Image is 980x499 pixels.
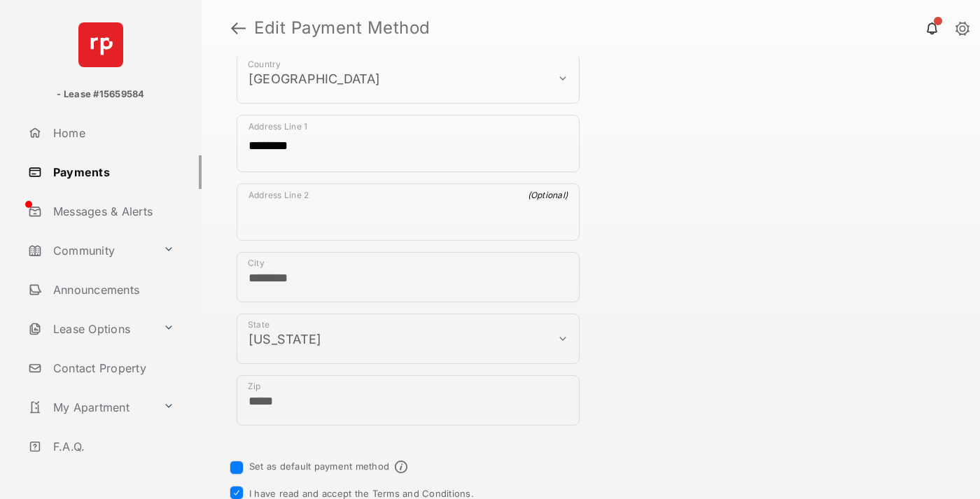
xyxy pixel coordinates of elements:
[237,115,580,172] div: payment_method_screening[postal_addresses][addressLine1]
[254,20,430,36] strong: Edit Payment Method
[22,116,202,150] a: Home
[78,22,123,67] img: svg+xml;base64,PHN2ZyB4bWxucz0iaHR0cDovL3d3dy53My5vcmcvMjAwMC9zdmciIHdpZHRoPSI2NCIgaGVpZ2h0PSI2NC...
[395,461,407,473] span: Default payment method info
[237,53,580,104] div: payment_method_screening[postal_addresses][country]
[22,312,157,346] a: Lease Options
[22,155,202,189] a: Payments
[22,351,202,385] a: Contact Property
[22,430,202,463] a: F.A.Q.
[57,87,144,101] p: - Lease #15659584
[22,234,157,267] a: Community
[237,314,580,364] div: payment_method_screening[postal_addresses][administrativeArea]
[249,461,389,472] label: Set as default payment method
[237,252,580,302] div: payment_method_screening[postal_addresses][locality]
[237,375,580,426] div: payment_method_screening[postal_addresses][postalCode]
[22,273,202,307] a: Announcements
[22,195,202,228] a: Messages & Alerts
[237,183,580,241] div: payment_method_screening[postal_addresses][addressLine2]
[22,391,157,424] a: My Apartment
